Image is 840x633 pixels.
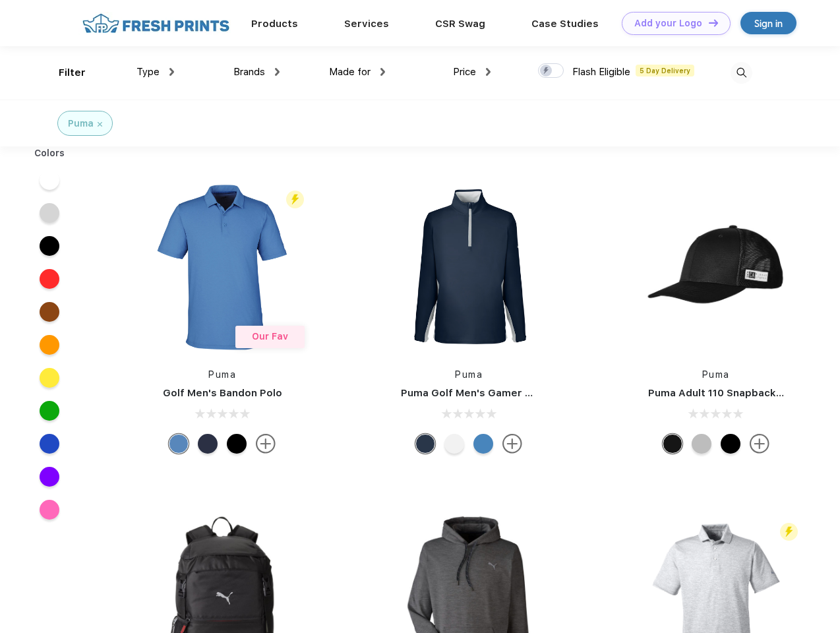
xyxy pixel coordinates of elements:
span: Flash Eligible [572,66,630,78]
span: Price [453,66,476,78]
a: Puma [702,369,730,380]
div: Navy Blazer [198,434,218,454]
div: Navy Blazer [415,434,435,454]
div: Quarry with Brt Whit [692,434,711,454]
div: Add your Logo [634,18,702,29]
img: func=resize&h=266 [628,179,804,355]
img: func=resize&h=266 [381,179,556,355]
a: Sign in [740,12,796,34]
img: desktop_search.svg [731,62,752,84]
div: Lake Blue [169,434,189,454]
img: more.svg [502,434,522,454]
div: Colors [24,146,75,160]
img: dropdown.png [486,68,491,76]
img: DT [709,19,718,26]
span: 5 Day Delivery [636,65,694,76]
div: Pma Blk Pma Blk [721,434,740,454]
img: more.svg [750,434,769,454]
div: Pma Blk with Pma Blk [663,434,682,454]
img: filter_cancel.svg [98,122,102,127]
img: func=resize&h=266 [135,179,310,355]
img: fo%20logo%202.webp [78,12,233,35]
span: Made for [329,66,371,78]
img: flash_active_toggle.svg [780,523,798,541]
img: more.svg [256,434,276,454]
img: dropdown.png [275,68,280,76]
div: Bright Cobalt [473,434,493,454]
a: Puma [455,369,483,380]
a: Puma [208,369,236,380]
div: Bright White [444,434,464,454]
img: dropdown.png [169,68,174,76]
img: flash_active_toggle.svg [286,191,304,208]
a: Puma Golf Men's Gamer Golf Quarter-Zip [401,387,609,399]
a: Services [344,18,389,30]
div: Filter [59,65,86,80]
a: Golf Men's Bandon Polo [163,387,282,399]
img: dropdown.png [380,68,385,76]
span: Type [136,66,160,78]
a: CSR Swag [435,18,485,30]
a: Products [251,18,298,30]
div: Puma Black [227,434,247,454]
div: Sign in [754,16,783,31]
div: Puma [68,117,94,131]
span: Brands [233,66,265,78]
span: Our Fav [252,331,288,342]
